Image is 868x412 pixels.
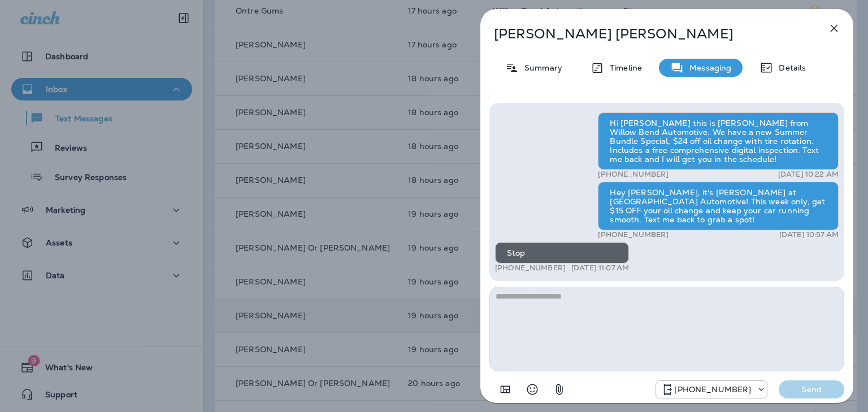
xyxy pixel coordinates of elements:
p: [PHONE_NUMBER] [495,264,566,273]
div: Hey [PERSON_NAME], it's [PERSON_NAME] at [GEOGRAPHIC_DATA] Automotive! This week only, get $15 OF... [598,182,839,230]
p: Summary [519,63,562,72]
p: Messaging [684,63,731,72]
p: [PHONE_NUMBER] [598,170,669,179]
p: [DATE] 10:57 AM [779,230,839,239]
button: Select an emoji [521,378,544,401]
button: Add in a premade template [494,378,517,401]
p: [PHONE_NUMBER] [598,230,669,239]
p: Timeline [604,63,642,72]
p: Details [773,63,806,72]
p: [DATE] 10:22 AM [778,170,839,179]
div: Hi [PERSON_NAME] this is [PERSON_NAME] from Willow Bend Automotive. We have a new Summer Bundle S... [598,112,839,170]
p: [PHONE_NUMBER] [674,385,751,394]
div: Stop [495,242,629,264]
p: [DATE] 11:07 AM [571,264,629,273]
div: +1 (813) 497-4455 [656,383,767,396]
p: [PERSON_NAME] [PERSON_NAME] [494,26,802,42]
